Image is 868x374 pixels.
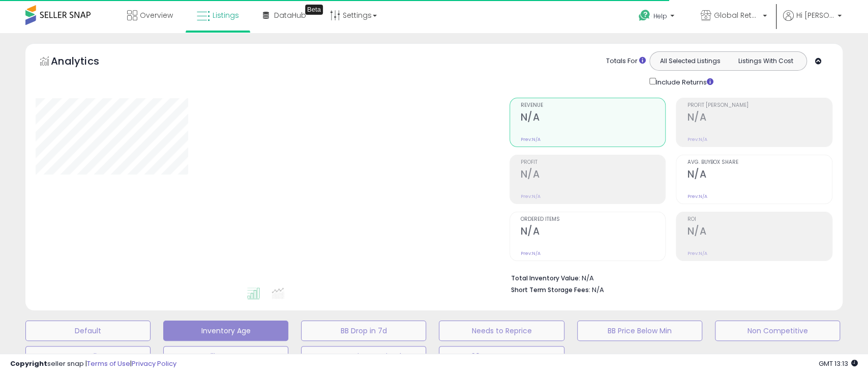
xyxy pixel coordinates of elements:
div: seller snap | | [10,359,176,369]
button: All Selected Listings [652,54,728,68]
b: Short Term Storage Fees: [511,285,590,294]
a: Hi [PERSON_NAME] [783,10,842,33]
a: Help [631,2,684,33]
small: Prev: N/A [521,250,541,256]
button: Default [25,321,151,341]
h5: Analytics [51,54,119,71]
span: Overview [140,10,173,20]
i: Get Help [638,9,651,22]
span: ROI [687,217,832,222]
button: Selling @ Max [163,346,288,366]
h2: N/A [521,225,666,239]
small: Prev: N/A [521,136,541,142]
a: Terms of Use [87,359,130,368]
span: DataHub [274,10,306,20]
button: 30 Day Decrease [439,346,564,366]
button: Inventory Age [163,321,288,341]
button: Listings With Cost [728,54,803,68]
span: Listings [213,10,239,20]
div: Totals For [606,56,646,66]
button: Needs to Reprice [439,321,564,341]
li: N/A [511,271,825,283]
small: Prev: N/A [687,193,707,199]
button: Non Competitive [715,321,840,341]
h2: N/A [687,225,832,239]
button: Top Sellers [25,346,151,366]
h2: N/A [521,111,666,125]
div: Include Returns [642,76,726,88]
h2: N/A [687,168,832,182]
h2: N/A [521,168,666,182]
span: 2025-10-6 13:13 GMT [819,359,858,368]
small: Prev: N/A [687,136,707,142]
button: BB Drop in 7d [301,321,426,341]
span: Profit [521,160,666,165]
a: Privacy Policy [132,359,176,368]
small: Prev: N/A [521,193,541,199]
span: Help [653,12,667,20]
span: N/A [592,285,604,295]
span: Avg. Buybox Share [687,160,832,165]
span: Hi [PERSON_NAME] [796,10,834,20]
span: Revenue [521,103,666,108]
button: BB Price Below Min [577,321,702,341]
strong: Copyright [10,359,47,368]
div: Tooltip anchor [305,5,323,15]
button: Items Being Repriced [301,346,426,366]
h2: N/A [687,111,832,125]
span: Profit [PERSON_NAME] [687,103,832,108]
span: Ordered Items [521,217,666,222]
small: Prev: N/A [687,250,707,256]
span: Global Retail Online [714,10,760,20]
b: Total Inventory Value: [511,274,580,282]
